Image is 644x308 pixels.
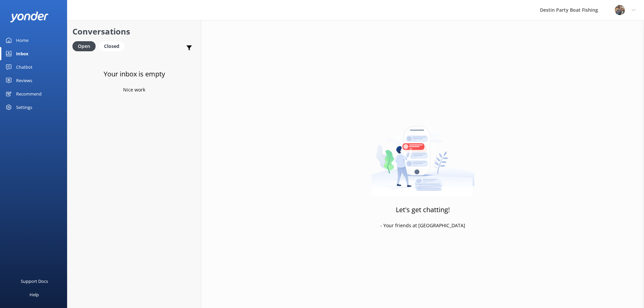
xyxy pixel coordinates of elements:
a: Open [72,42,99,50]
img: 250-1666038197.jpg [615,5,625,15]
div: Reviews [16,74,32,87]
h3: Your inbox is empty [104,69,165,79]
div: Help [30,288,39,301]
div: Chatbot [16,60,33,74]
div: Settings [16,101,32,114]
div: Support Docs [21,274,48,288]
div: Home [16,34,29,47]
p: - Your friends at [GEOGRAPHIC_DATA] [380,222,465,229]
div: Closed [99,41,124,51]
h2: Conversations [72,25,196,38]
p: Nice work [123,86,145,94]
h3: Let's get chatting! [396,204,450,215]
img: artwork of a man stealing a conversation from at giant smartphone [371,112,475,196]
div: Open [72,41,96,51]
a: Closed [99,42,128,50]
div: Recommend [16,87,42,101]
img: yonder-white-logo.png [10,11,49,22]
div: Inbox [16,47,29,60]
